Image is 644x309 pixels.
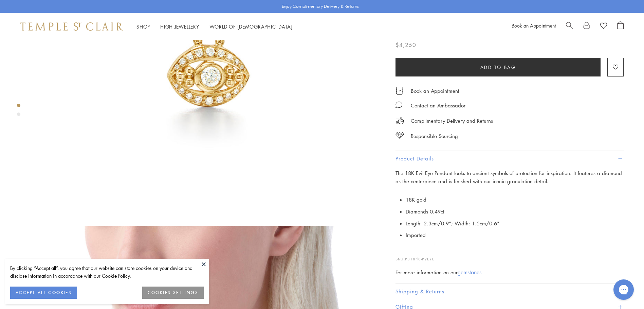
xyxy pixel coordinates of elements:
div: By clicking “Accept all”, you agree that our website can store cookies on your device and disclos... [10,264,204,280]
span: Add to bag [480,64,516,71]
a: gemstones [458,269,481,276]
a: Book an Appointment [411,87,459,95]
a: Book an Appointment [512,22,556,29]
iframe: Gorgias live chat messenger [610,277,637,302]
button: COOKIES SETTINGS [142,287,204,299]
a: Open Shopping Bag [617,21,624,32]
div: Contact an Ambassador [411,101,465,110]
p: SKU: [395,249,624,262]
a: View Wishlist [600,21,607,32]
span: 18K gold [406,196,426,203]
span: Diamonds 0.49ct [406,208,444,215]
p: Complimentary Delivery and Returns [411,117,493,125]
a: ShopShop [136,23,150,30]
div: For more information on our [395,268,624,277]
img: Temple St. Clair [20,22,123,31]
a: World of [DEMOGRAPHIC_DATA]World of [DEMOGRAPHIC_DATA] [209,23,293,30]
button: Shipping & Returns [395,284,624,299]
a: High JewelleryHigh Jewellery [160,23,199,30]
span: The 18K Evil Eye Pendant looks to ancient symbols of protection for inspiration. It features a di... [395,170,622,185]
span: P31848-PVEYE [405,256,435,261]
span: Length: 2.3cm/0.9"; Width: 1.5cm/0.6" [406,220,499,227]
img: icon_delivery.svg [395,117,404,125]
button: Product Details [395,151,624,166]
p: Enjoy Complimentary Delivery & Returns [282,3,359,10]
nav: Main navigation [136,22,293,31]
div: Product gallery navigation [17,102,20,121]
div: Responsible Sourcing [411,132,458,140]
button: Add to bag [395,58,601,76]
span: Imported [406,231,426,238]
button: ACCEPT ALL COOKIES [10,287,77,299]
span: $4,250 [395,40,416,49]
img: icon_appointment.svg [395,87,404,95]
a: Search [566,21,573,32]
img: icon_sourcing.svg [395,132,404,139]
img: MessageIcon-01_2.svg [395,101,402,108]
